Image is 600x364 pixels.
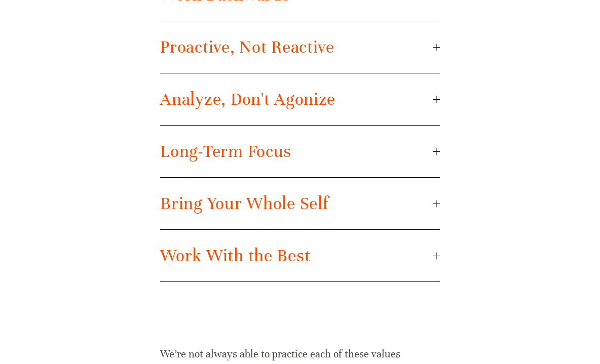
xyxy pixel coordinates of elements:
button: Long-Term Focus [160,126,439,177]
span: Proactive, Not Reactive [160,36,432,58]
button: Proactive, Not Reactive [160,21,439,73]
button: Work With the Best [160,230,439,281]
button: Analyze, Don't Agonize [160,73,439,125]
span: Work With the Best [160,245,432,266]
span: Long-Term Focus [160,141,432,162]
button: Bring Your Whole Self [160,178,439,229]
span: Bring Your Whole Self [160,193,432,214]
span: Analyze, Don't Agonize [160,89,432,110]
